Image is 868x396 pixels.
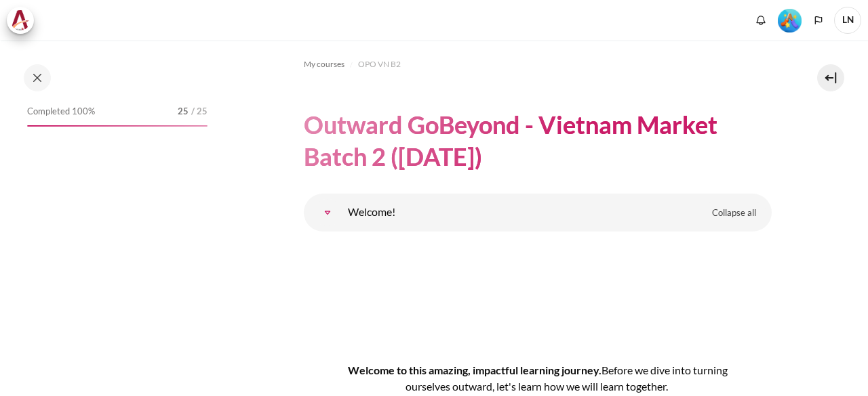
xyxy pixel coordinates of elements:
h1: Outward GoBeyond - Vietnam Market Batch 2 ([DATE]) [304,109,772,173]
span: 25 [178,105,189,118]
nav: Navigation bar [304,53,772,75]
span: LN [834,7,861,34]
a: User menu [834,7,861,34]
h4: Welcome to this amazing, impactful learning journey. [347,362,728,395]
span: My courses [304,58,344,70]
div: Level #5 [778,7,802,32]
a: My courses [304,56,344,72]
span: / 25 [191,105,208,118]
a: Architeck Architeck [7,7,41,34]
span: B [601,364,608,376]
a: Welcome! [314,199,341,226]
a: Collapse all [702,202,766,225]
span: OPO VN B2 [358,58,401,70]
span: Completed 100% [27,105,95,118]
div: 100% [27,125,208,127]
img: Level #5 [778,9,802,32]
img: Architeck [11,10,30,30]
a: Level #5 [772,7,807,32]
span: Collapse all [712,206,756,220]
span: efore we dive into turning ourselves outward, let's learn how we will learn together. [406,364,728,393]
a: OPO VN B2 [358,56,401,72]
button: Languages [808,10,829,30]
div: Show notification window with no new notifications [751,10,771,30]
